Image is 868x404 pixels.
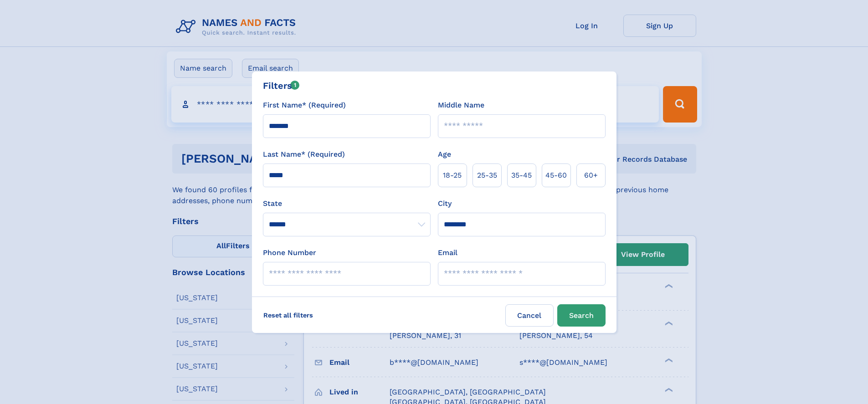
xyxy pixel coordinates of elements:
label: Email [438,247,457,258]
label: Cancel [505,304,554,327]
span: 60+ [584,170,598,181]
label: Phone Number [263,247,316,258]
label: First Name* (Required) [263,100,346,111]
button: Search [557,304,606,327]
label: State [263,198,431,209]
label: Last Name* (Required) [263,149,345,160]
span: 45‑60 [545,170,567,181]
span: 25‑35 [477,170,497,181]
div: Filters [263,79,300,92]
label: Age [438,149,451,160]
span: 35‑45 [511,170,532,181]
span: 18‑25 [443,170,462,181]
label: City [438,198,452,209]
label: Reset all filters [257,304,319,326]
label: Middle Name [438,100,484,111]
